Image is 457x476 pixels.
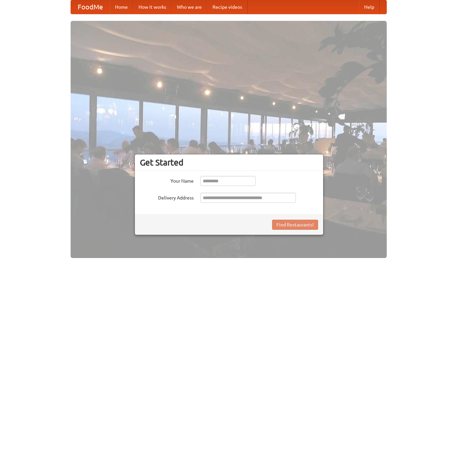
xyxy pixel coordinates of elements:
[133,0,172,14] a: How it works
[172,0,207,14] a: Who we are
[207,0,247,14] a: Recipe videos
[140,157,318,168] h3: Get Started
[359,0,380,14] a: Help
[140,193,194,201] label: Delivery Address
[110,0,133,14] a: Home
[140,176,194,184] label: Your Name
[71,0,110,14] a: FoodMe
[272,220,318,230] button: Find Restaurants!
